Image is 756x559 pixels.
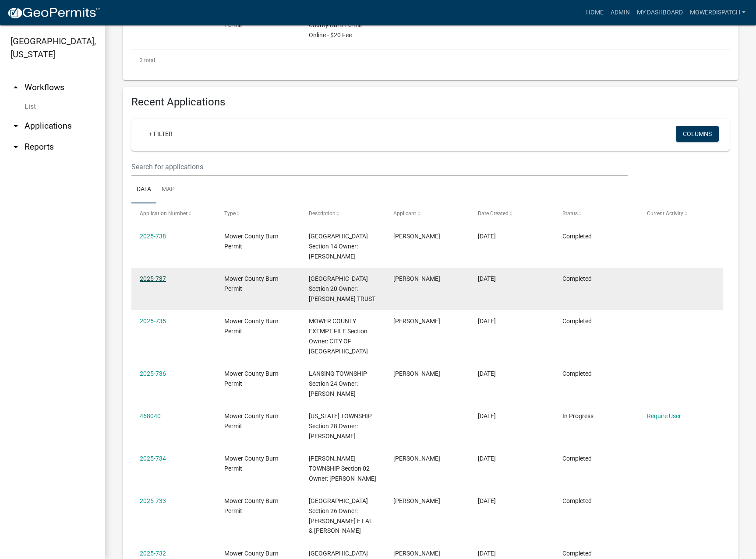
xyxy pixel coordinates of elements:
span: 08/21/2025 [478,497,496,504]
span: Completed [562,550,592,557]
a: Admin [607,4,633,21]
span: Jared Freese [393,370,440,377]
span: LANSING TOWNSHIP Section 24 Owner: FREESE KAREN A [309,370,367,397]
span: NEVADA TOWNSHIP Section 28 Owner: KRULL JOHN W [309,412,372,440]
span: Mower County Burn Permit [224,318,279,335]
i: arrow_drop_down [11,142,21,152]
a: 2025-737 [140,275,166,282]
datatable-header-cell: Status [554,203,639,224]
i: arrow_drop_up [11,82,21,93]
div: 3 total [131,49,730,71]
span: LODI TOWNSHIP Section 20 Owner: STEVEN W KASEL TRUST [309,275,375,302]
span: 08/23/2025 [478,370,496,377]
a: My Dashboard [633,4,686,21]
span: ADAMS TOWNSHIP Section 02 Owner: WENESS ROGER W [309,455,376,482]
a: 2025-733 [140,497,166,504]
datatable-header-cell: Current Activity [639,203,723,224]
datatable-header-cell: Type [216,203,300,224]
input: Search for applications [131,158,628,176]
span: PLEASANT VALLEY TOWNSHIP Section 26 Owner: HINZ JEFFREY S ET AL & BARBARA J BOEHMER [309,497,373,534]
span: 08/22/2025 [478,412,496,419]
a: Data [131,176,156,204]
span: Completed [562,233,592,240]
datatable-header-cell: Application Number [131,203,216,224]
datatable-header-cell: Date Created [470,203,554,224]
span: Completed [562,370,592,377]
span: Completed [562,497,592,504]
a: MowerDispatch [686,4,749,21]
span: Status [562,210,578,217]
span: Application Number [140,210,187,217]
span: 08/22/2025 [478,455,496,462]
span: APRIL GRABAU [393,318,440,325]
i: arrow_drop_down [11,121,21,131]
a: 2025-735 [140,318,166,325]
span: Duane [393,550,440,557]
span: Ryan Kasel [393,275,440,282]
a: 2025-732 [140,550,166,557]
span: Mower County Burn Permit [224,370,279,387]
span: Completed [562,455,592,462]
span: WALTHAM TOWNSHIP Section 14 Owner: EHMKE DAVID A [309,233,368,260]
h4: Recent Applications [131,96,730,108]
span: Date Created [478,210,509,217]
button: Columns [676,126,719,142]
span: Mower County Burn Permit [224,11,279,28]
span: 08/25/2025 [478,275,496,282]
span: APRIL GRABAU [393,455,440,462]
a: Map [156,176,180,204]
datatable-header-cell: Description [300,203,385,224]
span: Mower County Burn Permit [224,275,279,292]
span: Mower County Burn Permit [224,497,279,514]
span: Completed [562,275,592,282]
span: Description [309,210,336,217]
span: Mower County Burn Permit [224,455,279,472]
datatable-header-cell: Applicant [385,203,470,224]
span: Mower County Burn Permit [224,412,279,430]
span: In Progress [562,412,593,419]
span: Applicant [393,210,416,217]
span: Apply for a Mower County Burn Permit Online - $20 Fee [309,11,362,38]
span: Type [224,210,236,217]
a: Require User [647,412,681,419]
span: Mower County Burn Permit [224,233,279,250]
a: 2025-738 [140,233,166,240]
span: APRIL GRABAU [393,497,440,504]
a: Home [583,4,607,21]
a: 468040 [140,412,161,419]
a: 2025-736 [140,370,166,377]
a: 2025-734 [140,455,166,462]
span: Current Activity [647,210,683,217]
span: 08/25/2025 [478,233,496,240]
span: David Ehmke [393,233,440,240]
a: + Filter [142,126,180,142]
span: 08/20/2025 [478,550,496,557]
span: MOWER COUNTY EXEMPT FILE Section Owner: CITY OF TAOPI [309,318,368,354]
span: 08/25/2025 [478,318,496,325]
span: Completed [562,318,592,325]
